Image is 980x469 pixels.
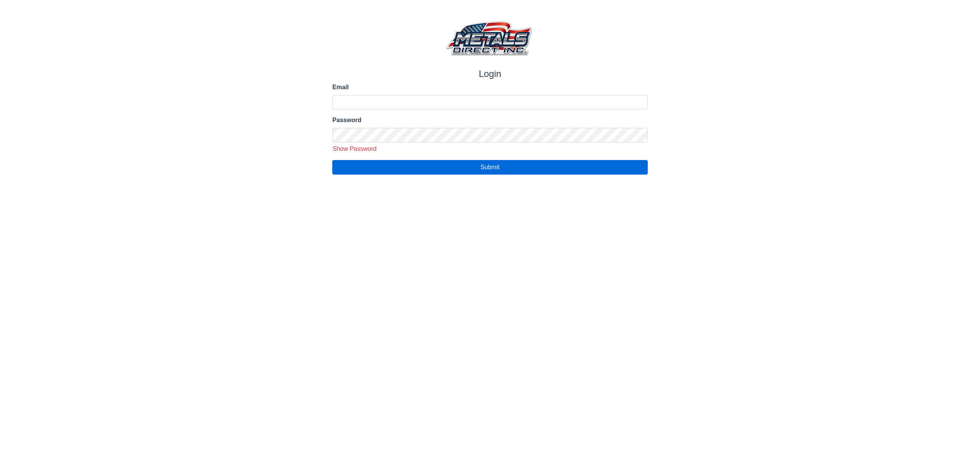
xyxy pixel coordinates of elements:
[332,83,647,92] label: Email
[332,160,647,175] button: Submit
[332,69,647,80] h1: Login
[333,145,377,152] span: Show Password
[332,116,647,125] label: Password
[330,144,379,154] button: Show Password
[480,164,500,170] span: Submit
